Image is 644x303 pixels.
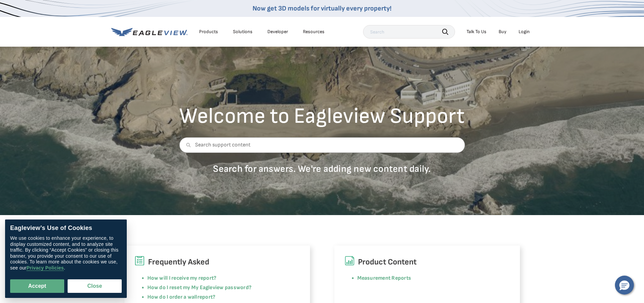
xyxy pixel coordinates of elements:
[179,137,465,153] input: Search support content
[267,29,288,35] a: Developer
[303,29,325,35] div: Resources
[467,29,486,35] div: Talk To Us
[344,256,510,269] h6: Product Content
[68,279,122,293] button: Close
[10,225,122,232] div: Eagleview’s Use of Cookies
[357,275,411,281] a: Measurement Reports
[499,29,506,35] a: Buy
[179,106,465,127] h2: Welcome to Eagleview Support
[213,294,215,300] a: ?
[253,4,391,13] a: Now get 3D models for virtually every property!
[26,265,64,271] a: Privacy Policies
[363,25,455,39] input: Search
[199,29,218,35] div: Products
[179,163,465,175] p: Search for answers. We're adding new content daily.
[615,276,634,295] button: Hello, have a question? Let’s chat.
[10,235,122,271] div: We use cookies to enhance your experience, to display customized content, and to analyze site tra...
[147,275,217,281] a: How will I receive my report?
[147,284,252,291] a: How do I reset my My Eagleview password?
[135,256,300,269] h6: Frequently Asked
[519,29,530,35] div: Login
[10,279,64,293] button: Accept
[233,29,253,35] div: Solutions
[147,294,197,300] a: How do I order a wall
[197,294,213,300] a: report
